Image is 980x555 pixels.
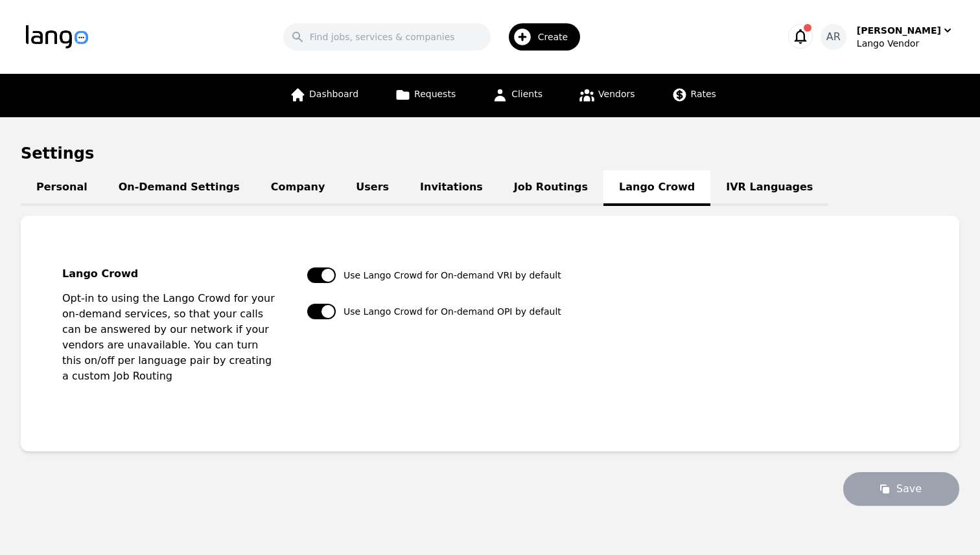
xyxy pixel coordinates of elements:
span: Dashboard [309,89,358,99]
span: Create [538,30,577,43]
a: Vendors [571,74,642,117]
span: Clients [511,89,542,99]
span: Use Lango Crowd for On-demand OPI by default [344,305,561,318]
button: Save [843,472,959,506]
img: Logo [26,25,88,49]
span: Rates [691,89,716,99]
a: Rates [664,74,724,117]
span: Requests [414,89,456,99]
h1: Settings [21,143,959,164]
a: IVR Languages [710,170,828,206]
a: Company [255,170,340,206]
a: On-Demand Settings [103,170,255,206]
a: Requests [387,74,463,117]
span: Vendors [598,89,635,99]
a: Dashboard [282,74,366,117]
a: Users [340,170,404,206]
a: Personal [21,170,103,206]
div: Lango Vendor [857,37,954,50]
span: Use Lango Crowd for On-demand VRI by default [344,269,561,282]
a: Invitations [404,170,498,206]
p: Opt-in to using the Lango Crowd for your on-demand services, so that your calls can be answered b... [62,291,276,384]
a: Clients [484,74,550,117]
button: AR[PERSON_NAME]Lango Vendor [821,24,954,50]
legend: Lango Crowd [62,267,276,280]
div: [PERSON_NAME] [857,24,941,37]
a: Job Routings [498,170,603,206]
input: Find jobs, services & companies [283,23,491,51]
span: AR [826,29,841,45]
button: Create [491,18,589,56]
